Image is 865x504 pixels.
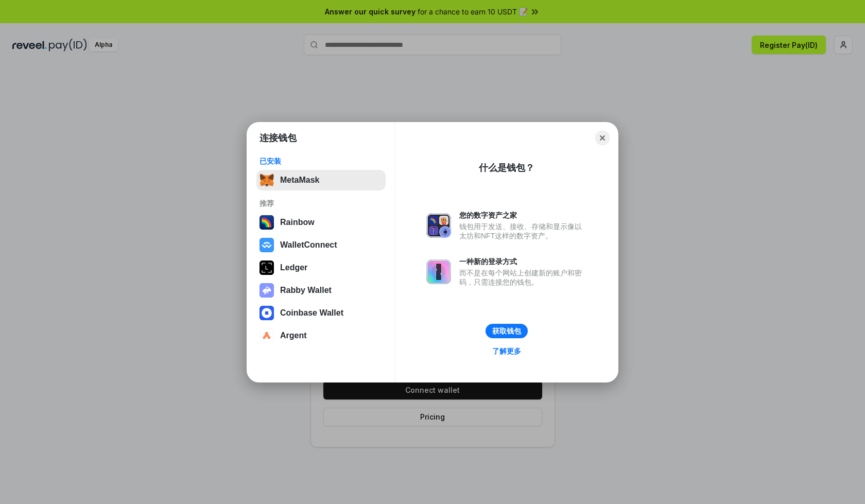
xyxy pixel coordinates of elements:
[280,308,343,318] div: Coinbase Wallet
[280,331,307,340] div: Argent
[486,344,527,358] a: 了解更多
[426,259,451,284] img: svg+xml,%3Csvg%20xmlns%3D%22http%3A%2F%2Fwww.w3.org%2F2000%2Fsvg%22%20fill%3D%22none%22%20viewBox...
[256,170,386,190] button: MetaMask
[256,280,386,301] button: Rabby Wallet
[259,306,274,320] img: svg+xml,%3Csvg%20width%3D%2228%22%20height%3D%2228%22%20viewBox%3D%220%200%2028%2028%22%20fill%3D...
[256,235,386,255] button: WalletConnect
[426,213,451,238] img: svg+xml,%3Csvg%20xmlns%3D%22http%3A%2F%2Fwww.w3.org%2F2000%2Fsvg%22%20fill%3D%22none%22%20viewBox...
[459,268,587,287] div: 而不是在每个网站上创建新的账户和密码，只需连接您的钱包。
[259,283,274,298] img: svg+xml,%3Csvg%20xmlns%3D%22http%3A%2F%2Fwww.w3.org%2F2000%2Fsvg%22%20fill%3D%22none%22%20viewBox...
[486,324,528,338] button: 获取钱包
[259,215,274,230] img: svg+xml,%3Csvg%20width%3D%22120%22%20height%3D%22120%22%20viewBox%3D%220%200%20120%20120%22%20fil...
[259,260,274,275] img: svg+xml,%3Csvg%20xmlns%3D%22http%3A%2F%2Fwww.w3.org%2F2000%2Fsvg%22%20width%3D%2228%22%20height%3...
[280,176,319,185] div: MetaMask
[256,303,386,323] button: Coinbase Wallet
[259,132,297,144] h1: 连接钱包
[459,257,587,266] div: 一种新的登录方式
[256,325,386,346] button: Argent
[259,328,274,343] img: svg+xml,%3Csvg%20width%3D%2228%22%20height%3D%2228%22%20viewBox%3D%220%200%2028%2028%22%20fill%3D...
[280,263,307,272] div: Ledger
[459,211,587,220] div: 您的数字资产之家
[280,286,332,295] div: Rabby Wallet
[459,222,587,240] div: 钱包用于发送、接收、存储和显示像以太坊和NFT这样的数字资产。
[280,240,337,250] div: WalletConnect
[479,162,534,174] div: 什么是钱包？
[256,212,386,233] button: Rainbow
[256,257,386,278] button: Ledger
[595,131,610,145] button: Close
[259,173,274,187] img: svg+xml,%3Csvg%20fill%3D%22none%22%20height%3D%2233%22%20viewBox%3D%220%200%2035%2033%22%20width%...
[259,238,274,252] img: svg+xml,%3Csvg%20width%3D%2228%22%20height%3D%2228%22%20viewBox%3D%220%200%2028%2028%22%20fill%3D...
[280,218,315,227] div: Rainbow
[492,326,521,336] div: 获取钱包
[259,199,383,208] div: 推荐
[492,346,521,356] div: 了解更多
[259,157,383,166] div: 已安装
